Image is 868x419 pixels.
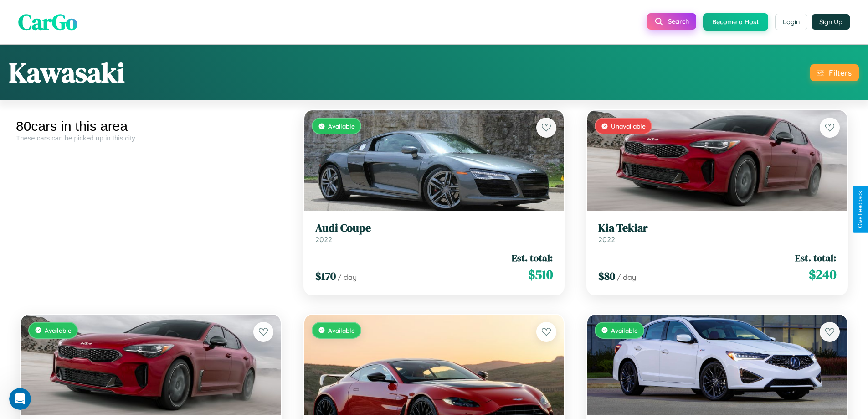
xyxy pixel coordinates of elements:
h1: Kawasaki [9,54,125,91]
h3: Audi Coupe [315,222,553,235]
iframe: Intercom live chat [9,388,31,410]
span: $ 240 [809,265,836,284]
button: Search [647,13,696,30]
span: / day [617,273,636,282]
span: / day [338,273,357,282]
button: Login [775,14,807,30]
span: Est. total: [795,251,836,264]
div: Give Feedback [857,191,863,228]
span: Search [668,17,689,26]
a: Kia Tekiar2022 [598,222,836,244]
div: Filters [829,68,852,78]
span: Available [328,326,355,334]
button: Filters [810,64,859,81]
span: 2022 [598,235,615,244]
span: CarGo [18,7,77,37]
span: Est. total: [512,251,553,264]
div: These cars can be picked up in this city. [16,134,286,142]
span: Available [328,122,355,130]
button: Sign Up [812,14,850,30]
span: $ 510 [528,265,553,284]
span: Unavailable [611,122,646,130]
div: 80 cars in this area [16,119,286,134]
span: Available [611,326,638,334]
span: 2022 [315,235,332,244]
button: Become a Host [703,13,768,31]
span: $ 80 [598,269,615,284]
span: $ 170 [315,269,336,284]
span: Available [45,326,72,334]
a: Audi Coupe2022 [315,222,553,244]
h3: Kia Tekiar [598,222,836,235]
